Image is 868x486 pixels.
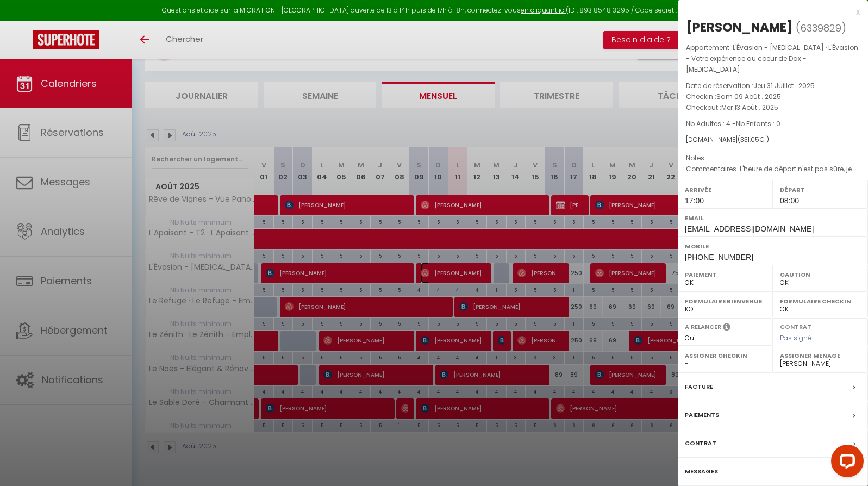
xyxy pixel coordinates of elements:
div: [DOMAIN_NAME] [686,135,860,145]
label: Assigner Checkin [685,350,766,361]
p: Appartement : [686,42,860,75]
span: [PHONE_NUMBER] [685,253,753,261]
span: ( € ) [738,135,769,144]
label: Départ [780,184,861,195]
span: ( ) [796,20,846,35]
i: Sélectionner OUI si vous souhaiter envoyer les séquences de messages post-checkout [723,322,730,334]
label: A relancer [685,322,721,332]
label: Caution [780,269,861,280]
label: Mobile [685,241,861,252]
span: Nb Enfants : 0 [736,119,780,128]
span: L'Évasion - [MEDICAL_DATA] · L'Évasion - Votre expérience au coeur de Dax - [MEDICAL_DATA] [686,43,858,74]
span: Jeu 31 Juillet . 2025 [753,81,815,90]
span: Mer 13 Août . 2025 [721,103,778,112]
span: Pas signé [780,333,811,342]
label: Formulaire Checkin [780,296,861,307]
div: [PERSON_NAME] [686,18,793,36]
label: Contrat [780,322,811,329]
label: Arrivée [685,184,766,195]
span: 331.05 [740,135,759,144]
span: [EMAIL_ADDRESS][DOMAIN_NAME] [685,225,814,233]
p: Date de réservation : [686,80,860,91]
label: Email [685,213,861,223]
p: Notes : [686,153,860,164]
span: 17:00 [685,196,704,205]
label: Paiement [685,269,766,280]
iframe: LiveChat chat widget [822,440,868,486]
p: Checkout : [686,102,860,113]
label: Paiements [685,409,719,421]
label: Facture [685,381,713,392]
label: Formulaire Bienvenue [685,296,766,307]
span: 6339829 [800,21,841,35]
label: Assigner Menage [780,350,861,361]
p: Commentaires : [686,164,860,175]
p: Checkin : [686,91,860,102]
span: - [708,153,711,163]
span: Nb Adultes : 4 - [686,119,780,128]
div: x [678,5,860,18]
label: Contrat [685,438,716,449]
span: Sam 09 Août . 2025 [716,92,781,101]
label: Messages [685,466,718,477]
span: 08:00 [780,196,799,205]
